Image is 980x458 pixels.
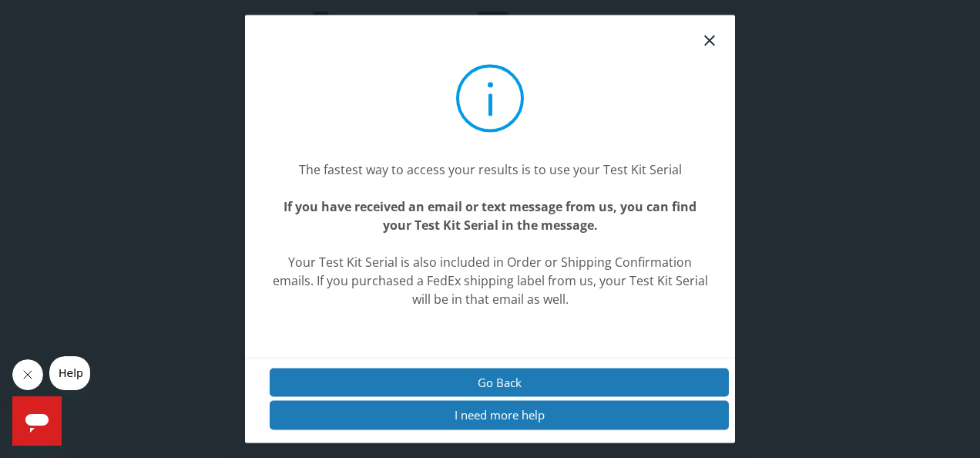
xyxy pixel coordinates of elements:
[12,359,43,390] iframe: Close message
[270,160,710,179] center: The fastest way to access your results is to use your Test Kit Serial
[270,369,729,397] button: Go Back
[49,356,90,390] iframe: Message from company
[270,401,729,429] button: I need more help
[12,396,62,446] iframe: Button to launch messaging window
[270,253,710,308] center: Your Test Kit Serial is also included in Order or Shipping Confirmation emails. If you purchased ...
[270,197,710,234] center: If you have received an email or text message from us, you can find your Test Kit Serial in the m...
